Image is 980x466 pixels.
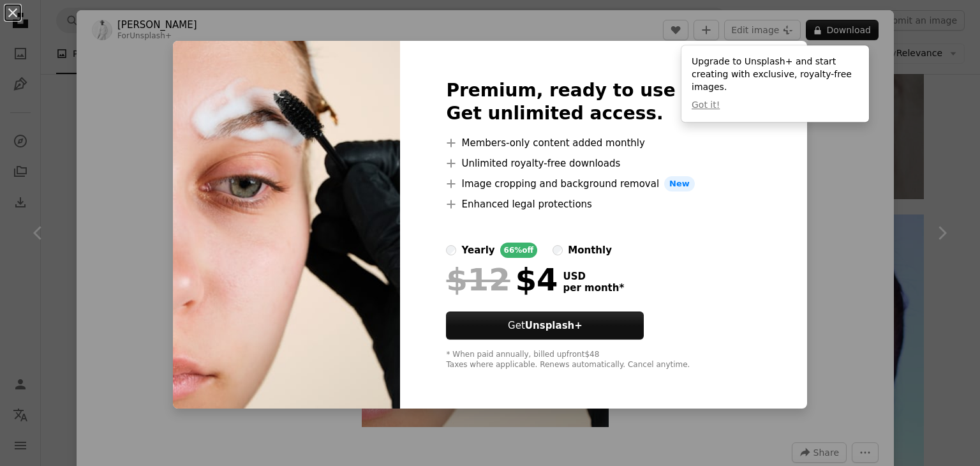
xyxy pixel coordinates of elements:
button: GetUnsplash+ [446,312,644,340]
span: per month * [563,282,624,294]
li: Image cropping and background removal [446,176,761,192]
div: monthly [568,243,612,258]
h2: Premium, ready to use images. Get unlimited access. [446,79,761,125]
div: yearly [461,243,494,258]
strong: Unsplash+ [525,320,583,331]
div: $4 [446,263,558,296]
input: monthly [553,245,563,255]
div: 66% off [500,243,538,258]
input: yearly66%off [446,245,456,255]
li: Enhanced legal protections [446,197,761,212]
button: Got it! [692,99,720,112]
li: Unlimited royalty-free downloads [446,156,761,171]
div: Upgrade to Unsplash+ and start creating with exclusive, royalty-free images. [681,45,869,122]
li: Members-only content added monthly [446,135,761,151]
div: * When paid annually, billed upfront $48 Taxes where applicable. Renews automatically. Cancel any... [446,350,761,370]
span: New [664,176,695,192]
span: USD [563,271,624,282]
img: premium_photo-1718626724867-970453587837 [173,41,400,409]
span: $12 [446,263,510,296]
